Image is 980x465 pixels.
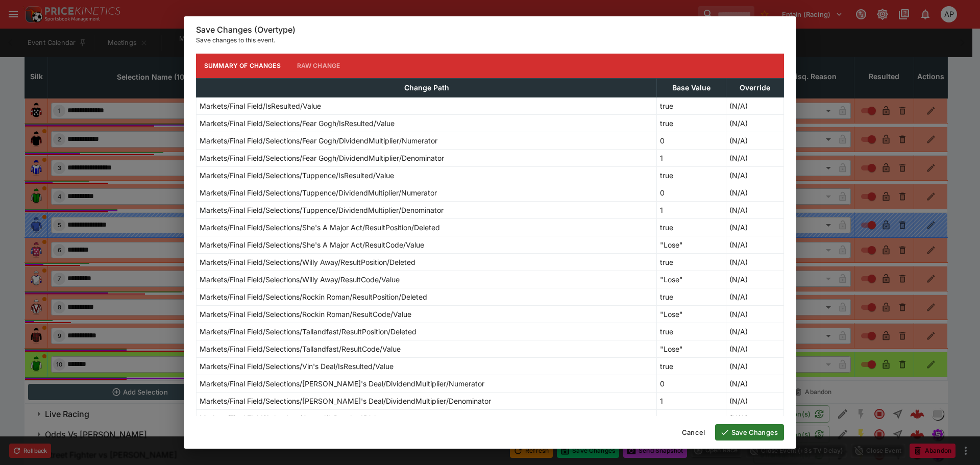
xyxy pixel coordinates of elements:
td: 1 [657,149,726,166]
td: true [657,357,726,375]
td: 0 [657,132,726,149]
td: (N/A) [726,132,784,149]
p: Markets/Final Field/Selections/She's A Major Act/ResultPosition/Deleted [200,222,440,233]
p: Markets/Final Field/Selections/Tallandfast/ResultCode/Value [200,344,401,354]
td: (N/A) [726,271,784,288]
td: (N/A) [726,97,784,114]
td: (N/A) [726,218,784,236]
p: Markets/Final Field/Selections/[PERSON_NAME]'s Deal/DividendMultiplier/Denominator [200,396,491,406]
p: Markets/Final Field/Selections/Willy Away/ResultPosition/Deleted [200,257,415,267]
td: (N/A) [726,392,784,409]
td: (N/A) [726,340,784,357]
p: Markets/Final Field/Selections/Fear Gogh/DividendMultiplier/Numerator [200,135,437,146]
td: true [657,166,726,184]
td: (N/A) [726,114,784,132]
p: Markets/Final Field/Selections/Tallandfast/ResultPosition/Deleted [200,326,416,337]
td: (N/A) [726,166,784,184]
td: (N/A) [726,409,784,427]
td: 0 [657,184,726,201]
p: Markets/Final Field/Selections/Crystal/IsResulted/Value [200,413,384,424]
p: Markets/Final Field/Selections/Fear Gogh/IsResulted/Value [200,118,395,129]
td: "Lose" [657,340,726,357]
td: "Lose" [657,236,726,253]
td: (N/A) [726,375,784,392]
button: Raw Change [289,54,349,78]
td: "Lose" [657,271,726,288]
td: (N/A) [726,236,784,253]
td: (N/A) [726,184,784,201]
td: (N/A) [726,253,784,271]
p: Markets/Final Field/Selections/Tuppence/DividendMultiplier/Denominator [200,205,444,215]
p: Markets/Final Field/Selections/Rockin Roman/ResultCode/Value [200,309,411,320]
td: 0 [657,375,726,392]
td: true [657,97,726,114]
p: Markets/Final Field/Selections/[PERSON_NAME]'s Deal/DividendMultiplier/Numerator [200,378,484,389]
th: Base Value [657,78,726,97]
td: (N/A) [726,201,784,218]
p: Markets/Final Field/Selections/Tuppence/DividendMultiplier/Numerator [200,187,437,198]
h6: Save Changes (Overtype) [196,25,784,35]
td: true [657,218,726,236]
td: (N/A) [726,288,784,305]
p: Markets/Final Field/IsResulted/Value [200,101,321,111]
th: Change Path [197,78,657,97]
td: (N/A) [726,149,784,166]
td: (N/A) [726,323,784,340]
td: 1 [657,392,726,409]
td: true [657,323,726,340]
button: Cancel [676,424,711,440]
th: Override [726,78,784,97]
p: Markets/Final Field/Selections/Fear Gogh/DividendMultiplier/Denominator [200,153,444,163]
td: (N/A) [726,357,784,375]
td: true [657,253,726,271]
p: Markets/Final Field/Selections/Willy Away/ResultCode/Value [200,274,400,285]
td: true [657,288,726,305]
button: Summary of Changes [196,54,289,78]
button: Save Changes [715,424,784,440]
td: "Lose" [657,305,726,323]
p: Save changes to this event. [196,35,784,45]
td: (N/A) [726,305,784,323]
p: Markets/Final Field/Selections/Rockin Roman/ResultPosition/Deleted [200,291,427,302]
td: true [657,114,726,132]
p: Markets/Final Field/Selections/Tuppence/IsResulted/Value [200,170,394,181]
p: Markets/Final Field/Selections/Vin's Deal/IsResulted/Value [200,361,394,372]
td: true [657,409,726,427]
p: Markets/Final Field/Selections/She's A Major Act/ResultCode/Value [200,239,424,250]
td: 1 [657,201,726,218]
